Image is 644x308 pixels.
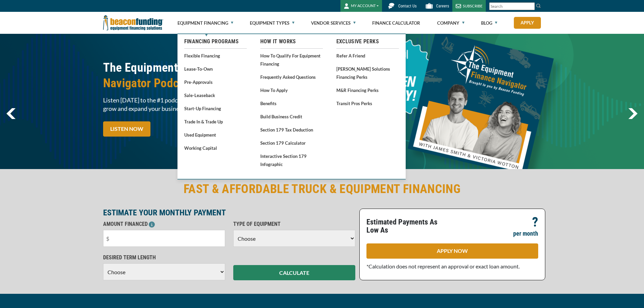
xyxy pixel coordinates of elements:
p: DESIRED TERM LENGTH [103,254,225,262]
a: Working Capital [184,144,247,152]
p: AMOUNT FINANCED [103,220,225,228]
img: Left Navigator [6,108,16,119]
img: Search [536,3,541,8]
a: previous [6,108,16,119]
a: Build Business Credit [260,112,323,121]
a: Pre-approvals [184,78,247,86]
p: ESTIMATE YOUR MONTHLY PAYMENT [103,209,355,217]
a: Finance Calculator [372,12,420,34]
a: Vendor Services [311,12,356,34]
a: Clear search text [528,4,533,9]
a: Company [437,12,464,34]
a: Benefits [260,99,323,108]
a: Frequently Asked Questions [260,73,323,81]
a: Section 179 Calculator [260,139,323,147]
span: Listen [DATE] to the #1 podcast on equipment financing. Gain insight on how to grow and expand yo... [103,96,318,113]
a: Equipment Types [250,12,294,34]
a: Interactive Section 179 Infographic [260,152,323,168]
a: Blog [481,12,497,34]
span: *Calculation does not represent an approval or exact loan amount. [366,263,520,269]
a: Equipment Financing [177,12,233,34]
a: next [628,108,638,119]
h2: The Equipment Finance [103,60,318,91]
a: How to Apply [260,86,323,94]
a: Exclusive Perks [336,38,399,46]
span: Careers [436,4,449,8]
button: CALCULATE [233,265,355,280]
p: per month [513,230,538,238]
a: Flexible Financing [184,51,247,60]
input: $ [103,230,225,247]
span: Contact Us [398,4,416,8]
a: Sale-Leaseback [184,91,247,99]
a: LISTEN NOW [103,121,150,137]
a: Transit Pros Perks [336,99,399,108]
a: How to Qualify for Equipment Financing [260,51,323,68]
a: Lease-To-Own [184,65,247,73]
p: Estimated Payments As Low As [366,218,448,234]
a: Trade In & Trade Up [184,117,247,126]
a: Used Equipment [184,131,247,139]
span: Navigator Podcast [103,75,318,91]
input: Search [489,2,535,10]
a: [PERSON_NAME] Solutions Financing Perks [336,65,399,81]
p: TYPE OF EQUIPMENT [233,220,355,228]
a: Start-Up Financing [184,104,247,113]
a: APPLY NOW [366,243,538,259]
img: Right Navigator [628,108,638,119]
h2: FAST & AFFORDABLE TRUCK & EQUIPMENT FINANCING [103,181,541,197]
p: ? [532,218,538,226]
a: Refer a Friend [336,51,399,60]
a: M&R Financing Perks [336,86,399,94]
a: Apply [514,17,541,29]
a: Financing Programs [184,38,247,46]
a: How It Works [260,38,323,46]
img: Beacon Funding Corporation logo [103,12,163,34]
a: Section 179 Tax Deduction [260,125,323,134]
